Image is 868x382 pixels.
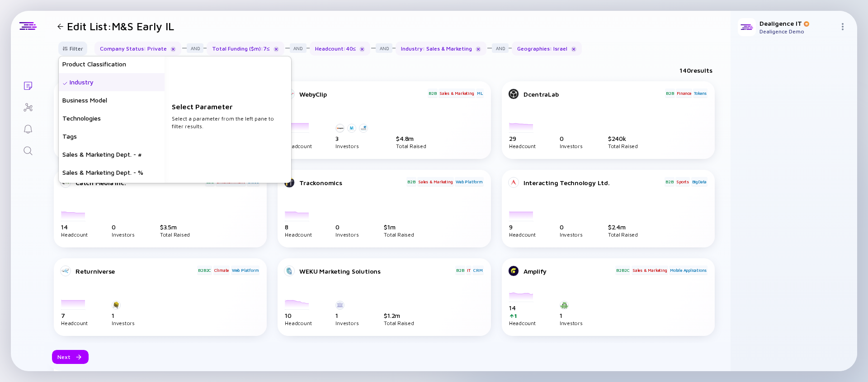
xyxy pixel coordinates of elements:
[11,74,45,96] a: Lists
[231,266,260,275] div: Web Platform
[310,42,371,56] div: Headcount : 40 ≤
[59,163,165,182] div: Sales & Marketing Dept. - %
[11,96,45,117] a: Investor Map
[335,144,371,148] div: Investors
[112,321,135,325] div: Investors
[417,177,454,186] div: Sales & Marketing
[608,233,638,237] div: Total Raised
[608,144,638,148] div: Total Raised
[560,233,583,237] div: Investors
[524,267,615,275] div: Amplify
[335,135,371,142] div: 3
[439,89,475,98] div: Sales & Marketing
[691,177,708,186] div: BigData
[608,135,638,142] div: $ 240k
[428,89,437,98] div: B2B
[759,28,835,35] div: Dealigence Demo
[632,266,668,275] div: Sales & Marketing
[455,177,484,186] div: Web Platform
[112,233,135,237] div: Investors
[738,18,756,36] img: Dealigence Profile Picture
[59,73,165,91] div: Industry
[94,42,181,56] div: Company Status : Private
[560,312,583,319] div: 1
[59,127,165,145] div: Tags
[112,223,135,231] div: 0
[75,267,196,275] div: Returniverse
[57,42,89,56] div: Filter
[665,89,675,98] div: B2B
[299,267,454,275] div: WEKU Marketing Solutions
[384,312,414,319] div: $ 1.2m
[406,177,416,186] div: B2B
[11,139,45,161] a: Search
[679,66,712,74] div: 140 results
[839,23,846,30] img: Menu
[335,321,359,325] div: Investors
[335,312,359,319] div: 1
[172,102,284,112] div: Select Parameter
[675,177,690,186] div: Sports
[59,55,165,73] div: Product Classification
[560,135,583,142] div: 0
[59,145,165,163] div: Sales & Marketing Dept. - #
[160,233,190,237] div: Total Raised
[455,266,465,275] div: B2B
[466,266,472,275] div: IT
[11,117,45,139] a: Reminders
[384,321,414,325] div: Total Raised
[335,223,359,231] div: 0
[669,266,708,275] div: Mobile Applications
[197,266,212,275] div: B2B2C
[58,42,87,56] button: Filter
[396,42,486,56] div: Industry : Sales & Marketing
[472,266,483,275] div: CRM
[396,144,426,148] div: Total Raised
[560,223,583,231] div: 0
[207,42,284,56] div: Total Funding ($m) : 7 ≤
[213,266,230,275] div: Climate
[59,109,165,127] div: Technologies
[476,89,484,98] div: ML
[62,81,68,86] img: Selected
[665,177,674,186] div: B2B
[759,19,835,27] div: Dealigence IT
[52,350,89,364] button: Next
[608,223,638,231] div: $ 2.4m
[112,312,135,319] div: 1
[396,135,426,142] div: $ 4.8m
[172,115,284,130] div: Select a parameter from the left pane to filter results.
[693,89,708,98] div: Tokens
[560,144,583,148] div: Investors
[299,179,406,186] div: Trackonomics
[59,91,165,109] div: Business Model
[384,223,414,231] div: $ 1m
[524,179,664,186] div: Interacting Technology Ltd.
[335,233,359,237] div: Investors
[384,233,414,237] div: Total Raised
[615,266,630,275] div: B2B2C
[560,321,583,325] div: Investors
[160,223,190,231] div: $ 3.5m
[59,182,165,200] div: R&D Dept. - %
[299,90,427,98] div: WebyClip
[676,89,692,98] div: Finance
[67,20,174,33] h1: Edit List: M&S Early IL
[512,42,582,56] div: Geographies : Israel
[524,90,665,98] div: DcentraLab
